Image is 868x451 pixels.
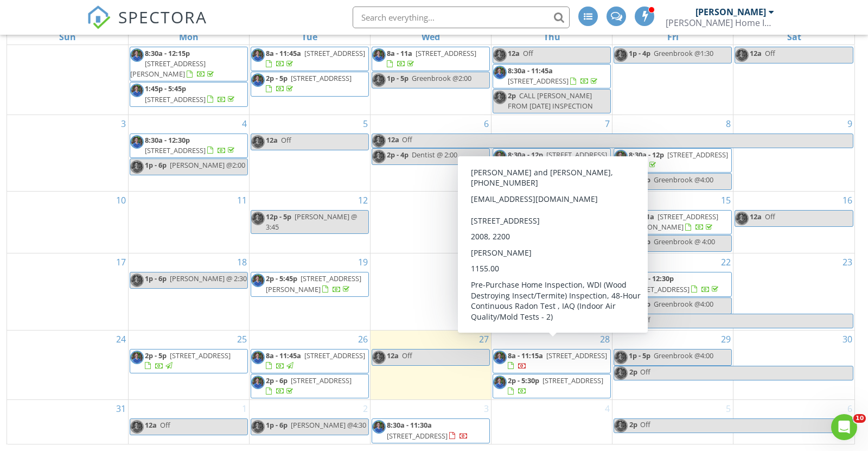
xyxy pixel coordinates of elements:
a: 2p - 6p [STREET_ADDRESS] [251,374,369,398]
a: Go to August 23, 2025 [840,253,854,271]
input: Search everything... [353,7,570,28]
td: Go to August 13, 2025 [370,191,491,253]
td: Go to July 28, 2025 [128,28,249,115]
a: 8:30a - 12p [STREET_ADDRESS] [508,150,607,170]
a: Go to August 11, 2025 [235,192,249,209]
span: [STREET_ADDRESS] [508,76,569,86]
a: Go to September 5, 2025 [724,400,733,417]
a: 8a - 11:45a [STREET_ADDRESS] [266,48,365,68]
span: [STREET_ADDRESS] [546,351,607,360]
img: rick__fb_photo_2.jpg [372,48,386,62]
span: 8a - 11:15a [508,351,543,360]
a: Friday [665,29,681,45]
td: Go to August 17, 2025 [7,253,128,330]
span: [STREET_ADDRESS] [291,376,352,385]
span: 1p - 4p [629,48,650,58]
a: 8:30a - 11:30a [STREET_ADDRESS] [387,420,468,440]
span: 2p - 6p [266,376,288,385]
span: 12a [750,212,762,221]
td: Go to August 1, 2025 [612,28,733,115]
a: 8:30a - 12:30p [STREET_ADDRESS] [145,135,237,155]
img: rick__fb_photo_2.jpg [251,48,265,62]
span: [STREET_ADDRESS][PERSON_NAME] [130,59,206,79]
span: SPECTORA [118,5,207,28]
a: Saturday [785,29,803,45]
td: Go to August 28, 2025 [492,330,612,400]
span: 2p - 4p [387,150,409,160]
img: rick__fb_photo_2.jpg [372,351,386,364]
td: Go to July 29, 2025 [249,28,370,115]
a: 8:30a - 12p [STREET_ADDRESS] [493,148,611,173]
td: Go to August 24, 2025 [7,330,128,400]
span: 1p - 6p [266,420,288,430]
span: 2p - 5:30p [508,376,539,385]
td: Go to August 8, 2025 [612,115,733,191]
img: rick__fb_photo_2.jpg [735,212,749,225]
a: 8:30a - 12:30p [STREET_ADDRESS] [614,272,732,296]
a: 8:30a - 12:15p [STREET_ADDRESS][PERSON_NAME] [130,48,216,79]
span: 12a [387,351,399,360]
a: Go to September 4, 2025 [603,400,612,417]
span: 8:30a - 12:30p [629,274,674,283]
img: rick__fb_photo_2.jpg [130,135,144,149]
a: 8:30a - 12p [STREET_ADDRESS] [614,148,732,173]
td: Go to September 3, 2025 [370,400,491,444]
span: 8:30a - 12p [508,150,543,160]
td: Go to August 26, 2025 [249,330,370,400]
span: 2p - 5:45p [266,274,297,283]
img: rick__fb_photo_2.jpg [493,91,507,104]
span: Off [402,135,412,144]
span: [STREET_ADDRESS] [387,431,448,441]
img: rick__fb_photo_2.jpg [493,351,507,364]
span: 8a - 11a [629,212,654,221]
img: rick__fb_photo_2.jpg [614,212,628,225]
a: Go to August 15, 2025 [719,192,733,209]
a: 8:30a - 12:30p [STREET_ADDRESS] [629,274,720,294]
span: 2p - 5p [266,73,288,83]
a: Go to September 1, 2025 [240,400,249,417]
a: Go to August 24, 2025 [114,331,128,348]
span: 2p [629,419,638,433]
td: Go to August 23, 2025 [733,253,854,330]
a: 8a - 11:45a [STREET_ADDRESS] [266,351,365,371]
span: Off [765,212,775,221]
a: 8a - 11:45a [STREET_ADDRESS] [251,349,369,373]
td: Go to August 29, 2025 [612,330,733,400]
td: Go to July 31, 2025 [492,28,612,115]
td: Go to August 4, 2025 [128,115,249,191]
td: Go to July 27, 2025 [7,28,128,115]
img: rick__fb_photo_2.jpg [614,175,628,188]
span: 1:45p - 5:45p [145,84,186,93]
a: 2p - 6p [STREET_ADDRESS] [266,376,352,396]
span: 12p - 5p [266,212,291,221]
span: 8a - 11:45a [266,351,301,360]
img: rick__fb_photo_2.jpg [614,299,628,313]
td: Go to August 20, 2025 [370,253,491,330]
td: Go to September 2, 2025 [249,400,370,444]
span: Off [640,420,650,429]
a: Go to August 28, 2025 [598,331,612,348]
img: rick__fb_photo_2.jpg [251,212,265,225]
span: Off [160,420,170,430]
span: 1p - 6p [629,175,650,185]
span: 2p [629,366,638,380]
span: 8:30a - 12:15p [145,48,190,58]
a: 8:30a - 12:30p [STREET_ADDRESS] [130,134,248,158]
span: [STREET_ADDRESS] [667,150,728,160]
a: 2p - 5p [STREET_ADDRESS] [251,72,369,96]
td: Go to August 16, 2025 [733,191,854,253]
span: Off [523,48,533,58]
a: 1:45p - 5:45p [STREET_ADDRESS] [145,84,237,104]
span: [STREET_ADDRESS] [304,351,365,360]
a: Go to August 8, 2025 [724,115,733,132]
span: Greenbrook @4:00 [654,175,713,185]
a: 8:30a - 11:30a [STREET_ADDRESS] [372,418,490,443]
span: 1p - 6p [145,274,167,283]
img: rick__fb_photo_2.jpg [372,150,386,163]
a: 1:45p - 5:45p [STREET_ADDRESS] [130,82,248,106]
td: Go to August 3, 2025 [7,115,128,191]
img: rick__fb_photo_2.jpg [251,420,265,434]
td: Go to August 15, 2025 [612,191,733,253]
span: [STREET_ADDRESS] [546,150,607,160]
a: Go to August 9, 2025 [845,115,854,132]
